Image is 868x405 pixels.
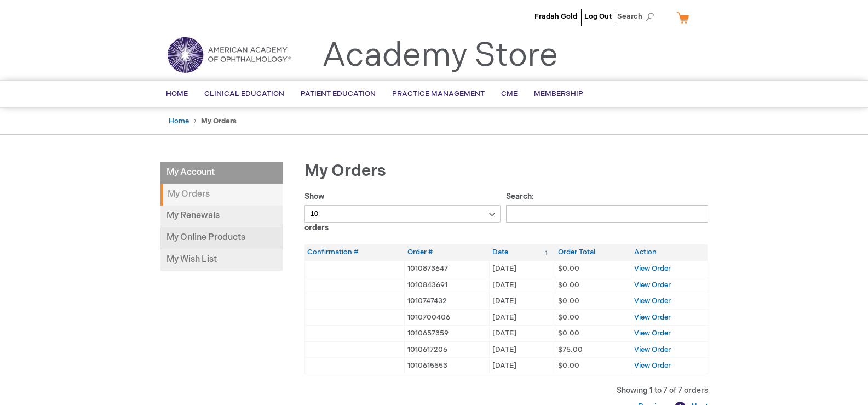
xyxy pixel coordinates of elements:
td: 1010657359 [405,326,490,342]
td: 1010617206 [405,341,490,358]
span: Patient Education [301,89,376,98]
a: Log Out [584,12,612,21]
strong: My Orders [201,117,237,126]
td: 1010747432 [405,293,490,310]
th: Action: activate to sort column ascending [631,244,708,260]
a: Home [169,117,189,126]
span: Home [166,89,188,98]
th: Confirmation #: activate to sort column ascending [304,244,405,260]
a: My Online Products [160,227,283,249]
a: View Order [634,361,671,370]
a: View Order [634,264,671,273]
td: [DATE] [490,326,555,342]
th: Date: activate to sort column ascending [490,244,555,260]
td: [DATE] [490,277,555,293]
a: View Order [634,313,671,322]
a: Fradah Gold [534,12,577,21]
span: Membership [534,89,583,98]
span: $0.00 [558,296,579,305]
span: CME [501,89,518,98]
td: 1010700406 [405,309,490,326]
span: $0.00 [558,281,579,289]
a: View Order [634,329,671,338]
td: [DATE] [490,293,555,310]
span: My Orders [304,161,386,181]
span: Search [617,5,659,27]
td: [DATE] [490,358,555,374]
input: Search: [506,205,708,223]
a: View Order [634,281,671,289]
span: $75.00 [558,345,583,354]
span: Clinical Education [204,89,284,98]
label: Search: [506,192,708,218]
a: View Order [634,296,671,305]
a: My Wish List [160,249,283,271]
span: Practice Management [392,89,485,98]
td: [DATE] [490,341,555,358]
a: My Renewals [160,206,283,227]
td: 1010843691 [405,277,490,293]
td: 1010615553 [405,358,490,374]
td: 1010873647 [405,260,490,277]
span: $0.00 [558,264,579,273]
th: Order Total: activate to sort column ascending [555,244,631,260]
a: View Order [634,345,671,354]
span: $0.00 [558,329,579,338]
span: $0.00 [558,313,579,322]
td: [DATE] [490,260,555,277]
th: Order #: activate to sort column ascending [405,244,490,260]
td: [DATE] [490,309,555,326]
label: Show orders [304,192,501,232]
a: Academy Store [322,36,558,76]
span: $0.00 [558,361,579,370]
strong: My Orders [160,184,283,206]
div: Showing 1 to 7 of 7 orders [304,385,708,396]
select: Showorders [304,205,501,223]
